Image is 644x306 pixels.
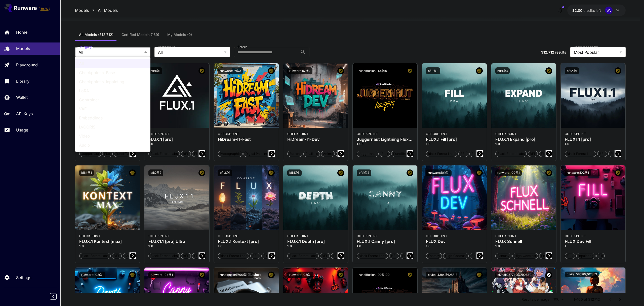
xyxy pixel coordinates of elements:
span: LoRA [79,88,146,94]
span: Video [79,133,146,139]
span: VAE [79,106,146,112]
span: Embeddings [79,115,146,121]
span: Checkpoint > Inpainting [79,79,146,85]
span: All [79,61,146,67]
span: Checkpoint > Base [79,70,146,76]
span: Controlnet [79,97,146,103]
span: LyCORIS [79,124,146,130]
span: Audio [79,142,146,148]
